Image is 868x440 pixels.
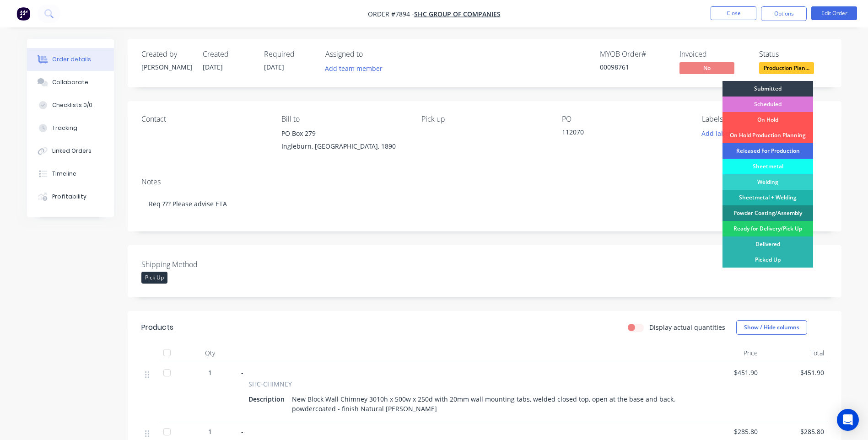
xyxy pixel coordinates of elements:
[414,10,501,18] a: SHC Group of Companies
[722,190,813,205] div: Sheetmetal + Welding
[52,78,88,86] div: Collaborate
[325,50,417,59] div: Assigned to
[183,344,237,362] div: Qty
[695,344,761,362] div: Price
[281,115,407,123] div: Bill to
[208,368,212,377] span: 1
[52,147,92,155] div: Linked Orders
[699,368,758,377] span: $451.90
[562,127,676,140] div: 112070
[248,392,288,406] div: Description
[761,344,828,362] div: Total
[264,50,314,59] div: Required
[203,50,253,59] div: Created
[562,115,687,123] div: PO
[699,427,758,436] span: $285.80
[241,427,243,436] span: -
[697,127,739,140] button: Add labels
[722,112,813,128] div: On Hold
[722,252,813,268] div: Picked Up
[281,127,407,140] div: PO Box 279
[722,128,813,143] div: On Hold Production Planning
[811,6,857,20] button: Edit Order
[759,50,828,59] div: Status
[208,427,212,436] span: 1
[52,170,76,178] div: Timeline
[241,368,243,377] span: -
[288,392,684,415] div: New Block Wall Chimney 3010h x 500w x 250d with 20mm wall mounting tabs, welded closed top, open ...
[368,10,414,18] span: Order #7894 -
[141,50,192,59] div: Created by
[759,62,814,74] span: Production Plan...
[141,272,167,284] div: Pick Up
[722,81,813,97] div: Submitted
[736,320,807,335] button: Show / Hide columns
[600,50,669,59] div: MYOB Order #
[264,63,284,71] span: [DATE]
[141,259,256,270] label: Shipping Method
[52,101,92,109] div: Checklists 0/0
[421,115,547,123] div: Pick up
[722,97,813,112] div: Scheduled
[27,94,114,117] button: Checklists 0/0
[722,221,813,236] div: Ready for Delivery/Pick Up
[722,174,813,190] div: Welding
[649,322,725,332] label: Display actual quantities
[320,62,387,75] button: Add team member
[761,6,807,21] button: Options
[325,62,388,75] button: Add team member
[679,62,734,74] span: No
[27,71,114,94] button: Collaborate
[281,140,407,153] div: Ingleburn, [GEOGRAPHIC_DATA], 1890
[711,6,756,20] button: Close
[27,140,114,162] button: Linked Orders
[27,117,114,140] button: Tracking
[52,193,86,201] div: Profitability
[141,62,192,72] div: [PERSON_NAME]
[141,115,267,123] div: Contact
[702,115,827,123] div: Labels
[281,127,407,156] div: PO Box 279Ingleburn, [GEOGRAPHIC_DATA], 1890
[722,159,813,174] div: Sheetmetal
[722,236,813,252] div: Delivered
[27,185,114,208] button: Profitability
[759,62,814,76] button: Production Plan...
[765,427,824,436] span: $285.80
[27,48,114,71] button: Order details
[765,368,824,377] span: $451.90
[679,50,748,59] div: Invoiced
[16,7,30,21] img: Factory
[27,162,114,185] button: Timeline
[52,55,91,64] div: Order details
[600,62,669,72] div: 00098761
[52,124,77,132] div: Tracking
[203,63,223,71] span: [DATE]
[722,205,813,221] div: Powder Coating/Assembly
[722,143,813,159] div: Released For Production
[837,409,859,431] div: Open Intercom Messenger
[248,379,292,389] span: SHC-CHIMNEY
[141,190,828,218] div: Req ??? Please advise ETA
[141,177,828,186] div: Notes
[141,322,173,333] div: Products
